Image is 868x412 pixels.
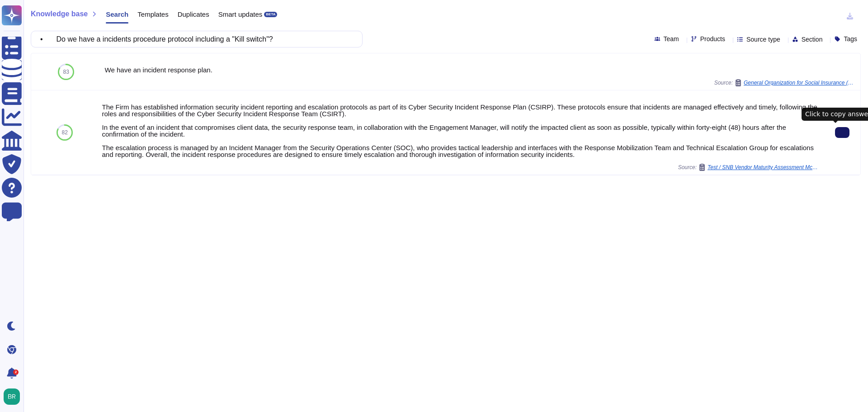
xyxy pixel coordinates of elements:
[36,31,353,47] input: Search a question or template...
[708,165,821,170] span: Test / SNB Vendor Maturity Assessment McKinsey & Company v.1.0
[106,11,128,18] span: Search
[63,69,69,75] span: 83
[678,164,821,171] span: Source:
[178,11,209,18] span: Duplicates
[2,387,26,407] button: user
[62,130,68,135] span: 82
[31,10,88,18] span: Knowledge base
[746,36,780,43] span: Source type
[714,79,857,86] span: Source:
[700,36,725,42] span: Products
[844,36,857,42] span: Tags
[137,11,168,18] span: Templates
[4,388,20,405] img: user
[13,369,19,375] div: 2
[105,66,857,73] div: We have an incident response plan.
[744,80,857,85] span: General Organization for Social Insurance (GOSI) / Cybersecurity Third party Risk Assessment ENTE...
[802,36,823,43] span: Section
[264,12,277,17] div: BETA
[664,36,679,42] span: Team
[218,11,263,18] span: Smart updates
[102,104,821,158] div: The Firm has established information security incident reporting and escalation protocols as part...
